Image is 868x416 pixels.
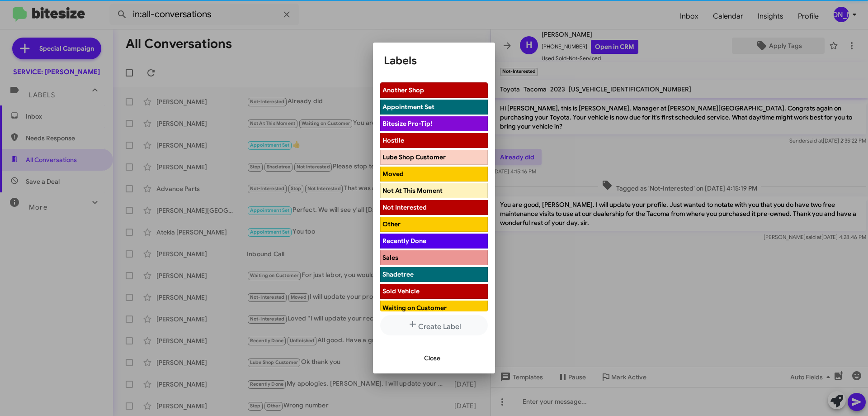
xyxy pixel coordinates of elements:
span: Hostile [382,136,404,144]
span: Shadetree [382,270,414,278]
span: Lube Shop Customer [382,153,446,161]
span: Appointment Set [382,103,434,111]
span: Sales [382,253,398,262]
button: Create Label [380,315,488,335]
span: Recently Done [382,237,426,245]
span: Other [382,220,401,228]
span: Waiting on Customer [382,304,447,312]
button: Close [417,350,448,366]
span: Not Interested [382,203,427,211]
span: Sold Vehicle [382,287,420,295]
h1: Labels [384,53,484,68]
span: Close [424,350,440,366]
span: Not At This Moment [382,186,443,195]
span: Moved [382,170,404,178]
span: Another Shop [382,86,424,94]
span: Bitesize Pro-Tip! [382,120,432,128]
